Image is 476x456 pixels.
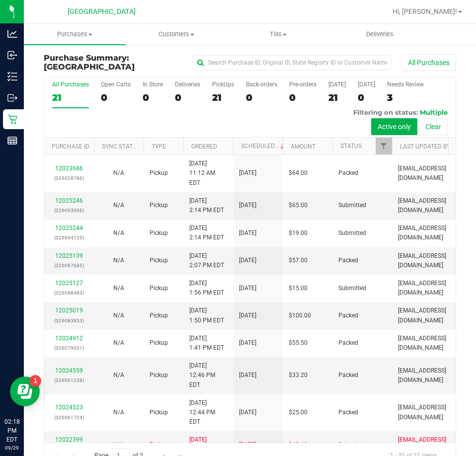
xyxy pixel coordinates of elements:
[55,335,83,342] a: 12024912
[189,279,224,298] span: [DATE] 1:56 PM EDT
[152,143,166,150] a: Type
[338,311,358,320] span: Packed
[52,81,89,88] div: All Purchases
[150,408,168,417] span: Pickup
[239,256,256,265] span: [DATE]
[143,81,163,88] div: In Store
[113,441,124,448] span: Not Applicable
[376,138,392,154] a: Filter
[55,225,83,231] a: 12025244
[50,206,88,215] p: (329093006)
[338,440,366,450] span: Submitted
[353,30,407,39] span: Deliveries
[338,168,358,178] span: Packed
[126,24,228,45] a: Customers
[328,81,346,88] div: [DATE]
[55,307,83,314] a: 12025019
[7,72,17,81] inline-svg: Inventory
[387,92,424,103] div: 3
[329,24,431,45] a: Deliveries
[113,339,124,346] span: Not Applicable
[289,408,308,417] span: $25.00
[143,92,163,103] div: 0
[338,256,358,265] span: Packed
[189,306,224,325] span: [DATE] 1:50 PM EDT
[150,201,168,210] span: Pickup
[7,29,17,39] inline-svg: Analytics
[150,256,168,265] span: Pickup
[113,284,124,293] button: N/A
[7,50,17,60] inline-svg: Inbound
[175,81,200,88] div: Deliveries
[126,30,227,39] span: Customers
[4,417,19,444] p: 02:18 PM EDT
[239,338,256,348] span: [DATE]
[189,435,224,454] span: [DATE] 8:08 AM EDT
[193,55,392,70] input: Search Purchase ID, Original ID, State Registry ID or Customer Name...
[55,436,83,443] a: 12022399
[113,169,124,176] span: Not Applicable
[150,371,168,380] span: Pickup
[29,375,41,387] iframe: Resource center unread badge
[113,372,124,379] span: Not Applicable
[50,173,88,183] p: (329028786)
[10,377,40,406] iframe: Resource center
[246,92,277,103] div: 0
[239,228,256,238] span: [DATE]
[55,165,83,172] a: 12023686
[102,143,140,150] a: Sync Status
[289,92,317,103] div: 0
[113,408,124,417] button: N/A
[189,159,227,188] span: [DATE] 11:12 AM EDT
[338,284,366,293] span: Submitted
[353,108,418,116] span: Filtering on status:
[189,224,224,242] span: [DATE] 2:14 PM EDT
[246,81,277,88] div: Back-orders
[50,233,88,242] p: (329094125)
[228,30,329,39] span: Tills
[50,413,88,422] p: (329061724)
[113,256,124,265] button: N/A
[113,409,124,416] span: Not Applicable
[55,367,83,374] a: 12024559
[24,24,126,45] a: Purchases
[338,408,358,417] span: Packed
[150,284,168,293] span: Pickup
[150,311,168,320] span: Pickup
[328,92,346,103] div: 21
[101,92,131,103] div: 0
[101,81,131,88] div: Open Carts
[55,404,83,411] a: 12024523
[239,201,256,210] span: [DATE]
[113,168,124,178] button: N/A
[113,228,124,238] button: N/A
[340,143,362,150] a: Status
[338,371,358,380] span: Packed
[175,92,200,103] div: 0
[289,371,308,380] span: $33.20
[113,229,124,236] span: Not Applicable
[55,280,83,287] a: 12025127
[239,408,256,417] span: [DATE]
[50,261,88,270] p: (329087685)
[150,168,168,178] span: Pickup
[50,343,88,353] p: (329079031)
[150,338,168,348] span: Pickup
[24,30,126,39] span: Purchases
[113,371,124,380] button: N/A
[338,201,366,210] span: Submitted
[55,252,83,259] a: 12025139
[239,440,256,450] span: [DATE]
[44,62,135,72] span: [GEOGRAPHIC_DATA]
[113,338,124,348] button: N/A
[4,444,19,452] p: 09/29
[400,143,450,150] a: Last Updated By
[189,196,224,215] span: [DATE] 2:14 PM EDT
[113,311,124,320] button: N/A
[289,256,308,265] span: $57.00
[44,54,181,71] h3: Purchase Summary:
[50,288,88,298] p: (329088483)
[191,143,217,150] a: Ordered
[68,7,136,16] span: [GEOGRAPHIC_DATA]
